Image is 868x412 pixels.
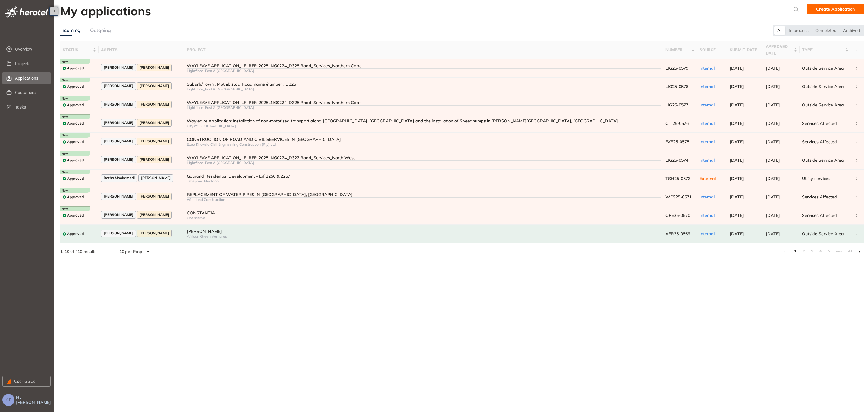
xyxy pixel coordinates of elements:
span: Overview [15,43,46,55]
span: [PERSON_NAME] [140,139,169,143]
span: [PERSON_NAME] [140,65,169,70]
div: Lightfibre_East & [GEOGRAPHIC_DATA] [187,161,661,165]
span: Outside Service Area [802,231,844,236]
div: City of [GEOGRAPHIC_DATA] [187,124,661,128]
span: [PERSON_NAME] [140,231,169,235]
button: User Guide [2,376,51,387]
span: [PERSON_NAME] [104,213,133,217]
span: Applications [15,72,46,84]
span: [DATE] [766,102,780,108]
th: agents [99,41,184,59]
span: [DATE] [730,194,744,200]
div: of [51,248,106,255]
span: number [665,46,690,53]
li: Previous Page [780,247,790,256]
span: Approved [67,158,84,162]
a: 41 [846,247,852,256]
span: OPE25-0570 [665,213,690,218]
div: Suburb/Town : Mothibistad Road name /number : D325 [187,82,661,87]
a: 1 [792,247,798,256]
span: Utility services [802,176,830,181]
div: Outgoing [90,27,111,34]
span: [DATE] [766,121,780,126]
div: Westland Construction [187,198,661,202]
span: [DATE] [766,176,780,181]
span: LIG25-0579 [665,65,688,71]
div: African Green Ventures [187,234,661,239]
span: [PERSON_NAME] [104,65,133,70]
span: [PERSON_NAME] [140,213,169,217]
span: Internal [700,139,715,144]
span: [DATE] [730,139,744,144]
div: Lightfibre_East & [GEOGRAPHIC_DATA] [187,87,661,91]
span: Approved [67,176,84,181]
span: type [802,46,844,53]
span: [DATE] [730,102,744,108]
span: External [700,176,716,181]
span: CF [6,398,11,402]
th: source [697,41,727,59]
span: Projects [15,58,46,70]
span: Tasks [15,101,46,113]
li: Next 5 Pages [834,247,844,256]
span: [DATE] [730,84,744,89]
div: Openserve [187,216,661,220]
div: Wayleave Application: Installation of non-motorised transport along [GEOGRAPHIC_DATA], [GEOGRAPHI... [187,119,661,124]
span: Internal [700,194,715,200]
div: Completed [812,26,840,35]
span: Internal [700,121,715,126]
span: [DATE] [766,213,780,218]
span: Approved [67,84,84,89]
span: Services Affected [802,194,837,200]
span: 410 results [75,249,96,254]
h2: My applications [60,4,151,18]
span: Approved [67,195,84,199]
div: Exeo Khokela Civil Engineering Construction (Pty) Ltd [187,142,661,147]
div: WAYLEAVE APPLICATION_LFI REF: 2025LNG0224_D325 Road_Services_Northern Cape [187,100,661,105]
span: [DATE] [766,65,780,71]
th: status [60,41,99,59]
div: Tshepang Electrical [187,179,661,183]
span: Internal [700,213,715,218]
a: 2 [800,247,807,256]
a: 5 [826,247,832,256]
span: Services Affected [802,213,837,218]
span: Botha Mookamedi [104,176,135,180]
div: Lightfibre_East & [GEOGRAPHIC_DATA] [187,106,661,110]
span: Services Affected [802,139,837,144]
span: Customers [15,87,46,99]
span: [DATE] [766,157,780,163]
span: LIG25-0577 [665,102,688,108]
span: [DATE] [766,231,780,236]
span: [DATE] [730,176,744,181]
span: Hi, [PERSON_NAME] [16,395,52,405]
li: Next Page [855,247,864,256]
th: type [800,41,851,59]
span: Approved [67,232,84,236]
div: All [774,26,785,35]
strong: 1 - 10 [60,249,69,254]
span: [PERSON_NAME] [140,84,169,88]
button: Create Application [807,4,864,14]
span: Internal [700,157,715,163]
span: Outside Service Area [802,157,844,163]
span: [DATE] [766,84,780,89]
span: [PERSON_NAME] [141,176,171,180]
a: 3 [809,247,815,256]
span: [DATE] [730,231,744,236]
button: CF [2,394,14,406]
span: ••• [834,247,844,256]
span: [PERSON_NAME] [104,102,133,106]
span: [PERSON_NAME] [140,102,169,106]
th: approved date [763,41,800,59]
span: LIG25-0574 [665,157,688,163]
span: User Guide [14,378,36,385]
span: Outside Service Area [802,84,844,89]
div: CONSTRUCTION OF ROAD AND CIVIL SEERVICES IN [GEOGRAPHIC_DATA] [187,137,661,142]
li: 4 [817,247,823,256]
div: Gourand Residential Development - Erf 2256 & 2257 [187,174,661,179]
th: project [184,41,663,59]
